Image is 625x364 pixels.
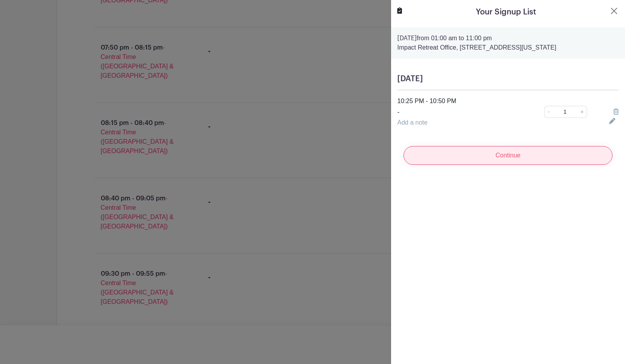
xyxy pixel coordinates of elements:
[397,43,619,52] p: Impact Retreat Office, [STREET_ADDRESS][US_STATE]
[397,34,619,43] p: from 01:00 am to 11:00 pm
[609,6,619,16] button: Close
[577,106,587,118] a: +
[404,146,612,165] input: Continue
[397,119,427,126] a: Add a note
[544,106,553,118] a: -
[397,35,417,41] strong: [DATE]
[397,74,619,84] h5: [DATE]
[393,96,623,106] div: 10:25 PM - 10:50 PM
[397,107,523,117] p: -
[476,6,536,18] h5: Your Signup List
